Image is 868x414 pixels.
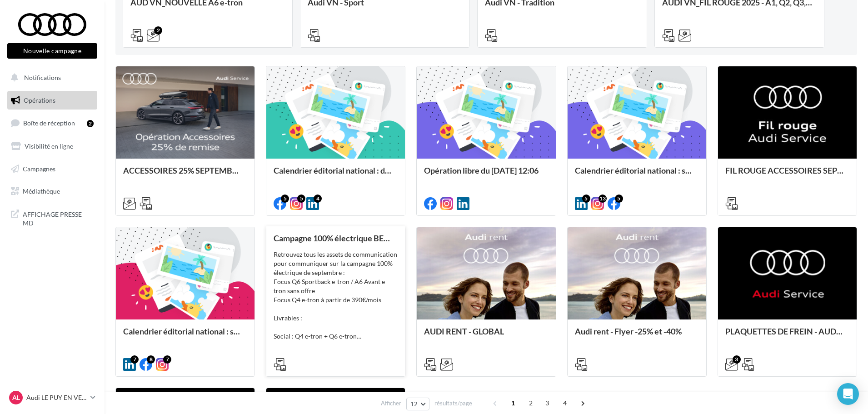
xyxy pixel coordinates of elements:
div: AUDI RENT - GLOBAL [424,327,548,345]
span: 3 [540,396,554,410]
span: AFFICHAGE PRESSE MD [23,208,94,228]
a: Campagnes [5,160,99,179]
span: 2 [524,396,538,410]
span: AL [12,393,20,402]
span: Opérations [24,96,55,104]
span: Afficher [381,399,401,408]
div: 3 [733,355,741,364]
div: ACCESSOIRES 25% SEPTEMBRE - AUDI SERVICE [123,166,247,184]
div: 2 [154,26,162,35]
div: Retrouvez tous les assets de communication pour communiquer sur la campagne 100% électrique de se... [274,250,398,341]
a: Opérations [5,91,99,110]
div: Opération libre du [DATE] 12:06 [424,166,548,184]
div: 5 [615,195,623,203]
div: 5 [297,195,305,203]
a: AL Audi LE PUY EN VELAY [7,389,97,406]
div: Campagne 100% électrique BEV Septembre [274,234,398,243]
div: 5 [582,195,590,203]
span: Notifications [24,74,61,81]
div: Calendrier éditorial national : semaine du 25.08 au 31.08 [575,166,699,184]
button: 12 [406,398,429,410]
a: Visibilité en ligne [5,137,99,156]
div: 13 [599,195,607,203]
div: PLAQUETTES DE FREIN - AUDI SERVICE [725,327,849,345]
div: 5 [281,195,289,203]
span: Visibilité en ligne [25,142,73,150]
span: Campagnes [23,165,55,172]
a: Médiathèque [5,182,99,201]
div: Calendrier éditorial national : semaines du 04.08 au 25.08 [123,327,247,345]
div: 8 [147,355,155,364]
div: FIL ROUGE ACCESSOIRES SEPTEMBRE - AUDI SERVICE [725,166,849,184]
span: 1 [506,396,520,410]
div: Calendrier éditorial national : du 02.09 au 03.09 [274,166,398,184]
div: 7 [130,355,139,364]
a: AFFICHAGE PRESSE MD [5,205,99,231]
button: Notifications [5,68,95,87]
button: Nouvelle campagne [7,43,97,59]
div: Audi rent - Flyer -25% et -40% [575,327,699,345]
span: Médiathèque [23,187,60,195]
span: 4 [558,396,572,410]
div: 4 [314,195,322,203]
div: 7 [163,355,171,364]
span: Boîte de réception [23,119,75,127]
div: Open Intercom Messenger [837,383,859,405]
div: 2 [87,120,94,127]
p: Audi LE PUY EN VELAY [26,393,87,402]
span: résultats/page [434,399,472,408]
span: 12 [410,400,418,408]
a: Boîte de réception2 [5,113,99,133]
